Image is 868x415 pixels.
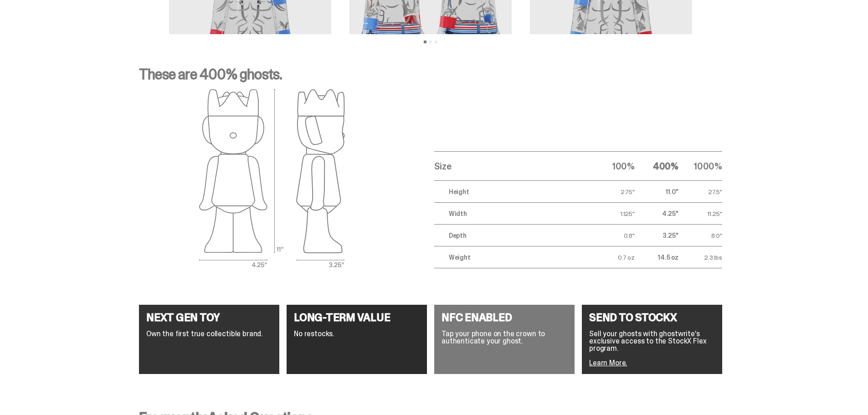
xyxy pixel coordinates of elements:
td: 11.0" [635,181,678,203]
td: 2.75" [591,181,635,203]
td: 14.5 oz [635,246,678,268]
td: 0.7 oz [591,246,635,268]
button: View slide 1 [424,41,426,43]
td: 27.5" [678,181,722,203]
h4: NFC ENABLED [442,312,567,323]
td: 0.8" [591,225,635,246]
td: Height [434,181,591,203]
button: View slide 2 [429,41,432,43]
p: No restocks. [294,330,420,338]
p: Sell your ghosts with ghostwrite’s exclusive access to the StockX Flex program. [589,330,715,352]
th: 1000% [678,152,722,181]
td: 8.0" [678,225,722,246]
td: 11.25" [678,203,722,225]
h4: LONG-TERM VALUE [294,312,420,323]
td: Weight [434,246,591,268]
p: Tap your phone on the crown to authenticate your ghost. [442,330,567,345]
td: Width [434,203,591,225]
p: Own the first true collectible brand. [146,330,272,338]
h4: SEND TO STOCKX [589,312,715,323]
th: 100% [591,152,635,181]
a: Learn More. [589,358,627,368]
td: 1.125" [591,203,635,225]
td: 4.25" [635,203,678,225]
th: Size [434,152,591,181]
h4: NEXT GEN TOY [146,312,272,323]
p: These are 400% ghosts. [139,67,722,89]
button: View slide 3 [435,41,437,43]
td: Depth [434,225,591,246]
th: 400% [635,152,678,181]
img: ghost outlines spec [199,89,345,268]
td: 3.25" [635,225,678,246]
td: 2.3 lbs [678,246,722,268]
